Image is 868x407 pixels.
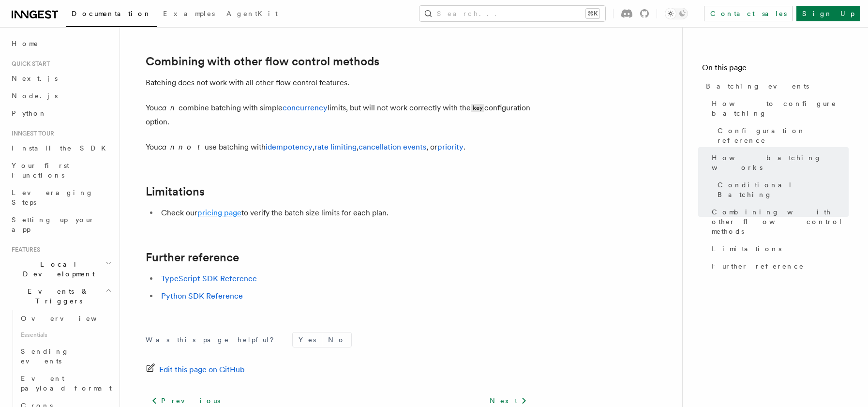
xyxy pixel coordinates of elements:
[158,103,179,112] em: can
[8,246,40,254] span: Features
[8,87,114,105] a: Node.js
[419,6,605,21] button: Search...⌘K
[8,35,114,52] a: Home
[158,206,533,220] li: Check our to verify the batch size limits for each plan.
[146,363,245,377] a: Edit this page on GitHub
[712,99,849,118] span: How to configure batching
[586,9,599,18] kbd: ⌘K
[146,55,379,68] a: Combining with other flow control methods
[702,62,849,77] h4: On this page
[796,6,860,21] a: Sign Up
[12,216,95,233] span: Setting up your app
[708,240,849,257] a: Limitations
[714,122,849,149] a: Configuration reference
[17,310,114,327] a: Overview
[12,162,69,179] span: Your first Functions
[159,363,245,377] span: Edit this page on GitHub
[8,283,114,310] button: Events & Triggers
[17,343,114,370] a: Sending events
[283,103,328,112] a: concurrency
[161,274,257,283] a: TypeScript SDK Reference
[718,180,849,199] span: Conditional Batching
[17,370,114,397] a: Event payload format
[712,207,849,236] span: Combining with other flow control methods
[266,142,313,151] a: idempotency
[161,291,243,301] a: Python SDK Reference
[12,144,112,152] span: Install the SDK
[146,140,533,154] p: You use batching with , , , or .
[471,104,484,112] code: key
[704,6,793,21] a: Contact sales
[712,244,781,254] span: Limitations
[146,76,533,90] p: Batching does not work with all other flow control features.
[706,81,809,91] span: Batching events
[163,10,215,17] span: Examples
[21,315,120,322] span: Overview
[702,77,849,95] a: Batching events
[157,3,221,26] a: Examples
[8,60,50,68] span: Quick start
[8,130,54,137] span: Inngest tour
[72,10,151,17] span: Documentation
[221,3,284,26] a: AgentKit
[146,251,239,264] a: Further reference
[12,92,58,100] span: Node.js
[708,95,849,122] a: How to configure batching
[359,142,426,151] a: cancellation events
[146,335,281,345] p: Was this page helpful?
[8,184,114,211] a: Leveraging Steps
[8,70,114,87] a: Next.js
[712,261,804,271] span: Further reference
[8,256,114,283] button: Local Development
[665,8,688,19] button: Toggle dark mode
[314,142,357,151] a: rate limiting
[8,157,114,184] a: Your first Functions
[17,327,114,343] span: Essentials
[8,286,105,306] span: Events & Triggers
[708,257,849,275] a: Further reference
[226,10,278,17] span: AgentKit
[714,176,849,203] a: Conditional Batching
[293,332,322,347] button: Yes
[8,259,105,279] span: Local Development
[8,139,114,157] a: Install the SDK
[322,332,351,347] button: No
[12,189,93,206] span: Leveraging Steps
[146,101,533,129] p: You combine batching with simple limits, but will not work correctly with the configuration option.
[21,375,112,392] span: Event payload format
[66,3,157,27] a: Documentation
[8,105,114,122] a: Python
[12,39,39,48] span: Home
[708,149,849,176] a: How batching works
[21,347,69,365] span: Sending events
[158,142,205,151] em: cannot
[712,153,849,172] span: How batching works
[437,142,464,151] a: priority
[718,126,849,145] span: Configuration reference
[8,211,114,238] a: Setting up your app
[146,185,205,198] a: Limitations
[708,203,849,240] a: Combining with other flow control methods
[12,109,47,117] span: Python
[197,208,241,217] a: pricing page
[12,75,58,82] span: Next.js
